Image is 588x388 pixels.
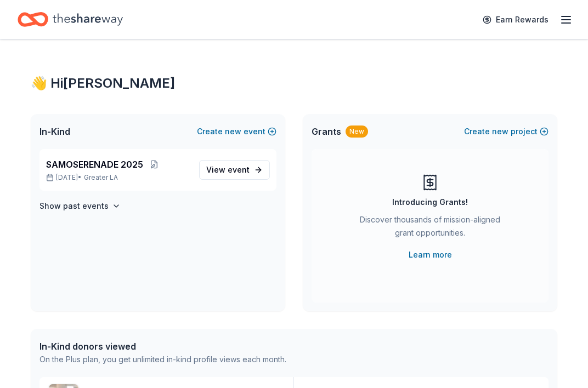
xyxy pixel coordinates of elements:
[31,75,557,92] div: 👋 Hi [PERSON_NAME]
[199,160,270,180] a: View event
[197,125,276,138] button: Createnewevent
[18,7,123,32] a: Home
[476,10,555,30] a: Earn Rewards
[409,248,452,261] a: Learn more
[84,173,118,182] span: Greater LA
[355,213,505,244] div: Discover thousands of mission-aligned grant opportunities.
[228,165,250,174] span: event
[206,163,250,176] span: View
[312,125,341,138] span: Grants
[39,353,286,366] div: On the Plus plan, you get unlimited in-kind profile views each month.
[39,340,286,353] div: In-Kind donors viewed
[46,158,143,171] span: SAMOSERENADE 2025
[225,125,241,138] span: new
[39,199,121,213] button: Show past events
[492,125,508,138] span: new
[39,199,109,213] h4: Show past events
[464,125,549,138] button: Createnewproject
[46,173,190,182] p: [DATE] •
[346,125,368,138] div: New
[392,196,468,209] div: Introducing Grants!
[39,125,70,138] span: In-Kind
